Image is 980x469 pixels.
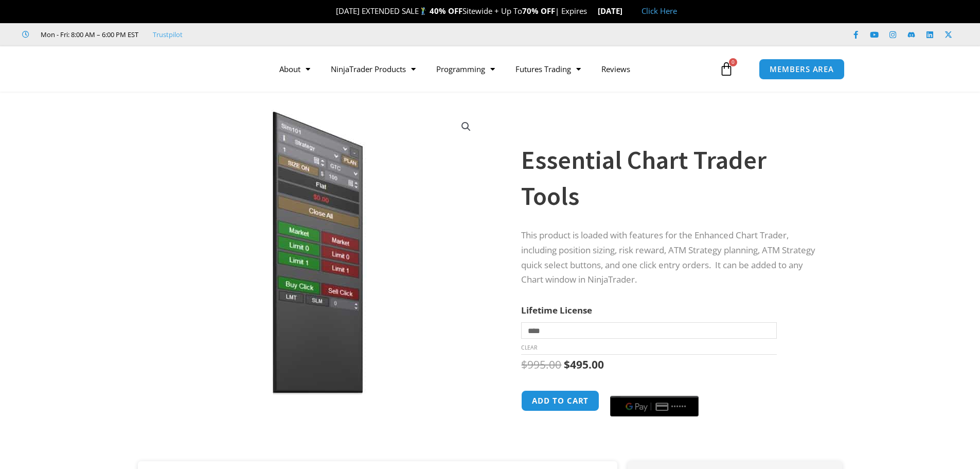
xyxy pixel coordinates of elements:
span: $ [564,357,570,372]
a: About [269,57,320,81]
strong: [DATE] [598,6,631,16]
bdi: 995.00 [521,357,561,372]
a: Reviews [591,57,640,81]
span: Mon - Fri: 8:00 AM – 6:00 PM EST [38,28,138,41]
span: 0 [729,58,737,66]
span: [DATE] EXTENDED SALE Sitewide + Up To | Expires [325,6,598,16]
h1: Essential Chart Trader Tools [521,142,822,214]
a: MEMBERS AREA [759,59,845,80]
a: Trustpilot [153,28,183,41]
label: Lifetime License [521,304,592,316]
a: Programming [426,57,505,81]
img: 🏌️‍♂️ [419,7,427,15]
a: 0 [704,54,749,84]
strong: 40% OFF [430,6,462,16]
a: View full-screen image gallery [457,117,475,136]
bdi: 495.00 [564,357,604,372]
img: 🏭 [623,7,631,15]
a: Clear options [521,344,537,351]
button: Add to cart [521,390,599,411]
a: NinjaTrader Products [320,57,426,81]
text: •••••• [671,403,687,410]
img: 🎉 [328,7,335,15]
nav: Menu [269,57,717,81]
img: Essential Chart Trader Tools [152,110,483,394]
a: Futures Trading [505,57,591,81]
span: MEMBERS AREA [770,65,834,73]
img: LogoAI | Affordable Indicators – NinjaTrader [121,50,232,88]
iframe: Secure payment input frame [608,389,701,390]
p: This product is loaded with features for the Enhanced Chart Trader, including position sizing, ri... [521,228,822,288]
a: Click Here [642,6,677,16]
img: ⌛ [587,7,595,15]
button: Buy with GPay [610,396,699,416]
span: $ [521,357,527,372]
strong: 70% OFF [522,6,555,16]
